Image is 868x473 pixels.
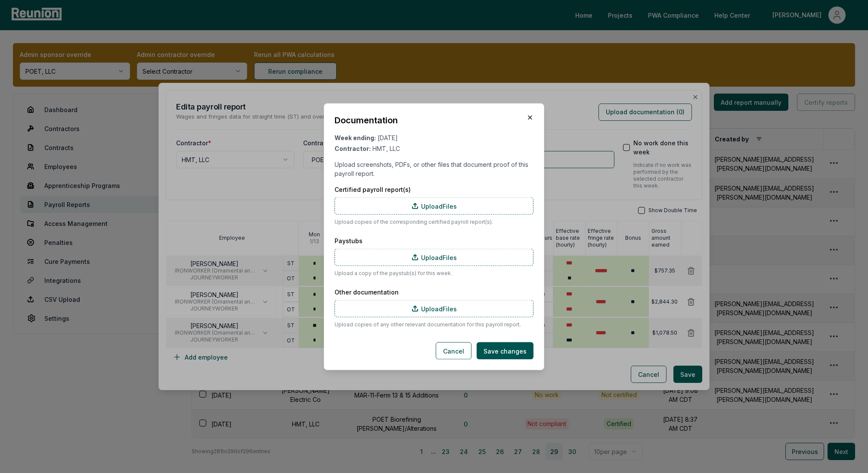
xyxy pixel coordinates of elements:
button: Cancel [436,342,471,359]
p: Upload copies of the corresponding certified payroll report(s). [335,218,533,226]
label: Upload Files [335,197,533,214]
h2: Documentation [335,114,398,126]
button: Save changes [477,342,533,359]
label: Upload Files [335,248,533,266]
span: Contractor: [335,144,371,152]
div: [DATE] [335,133,533,142]
span: Week ending: [335,134,376,141]
label: Certified payroll report(s) [335,185,533,194]
label: Upload Files [335,300,533,317]
label: Paystubs [335,236,533,245]
div: HMT, LLC [335,144,533,153]
label: Other documentation [335,287,533,296]
p: Upload a copy of the paystub(s) for this week. [335,269,533,277]
p: Upload screenshots, PDFs, or other files that document proof of this payroll report. [335,160,533,178]
p: Upload copies of any other relevant documentation for this payroll report. [335,320,533,328]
